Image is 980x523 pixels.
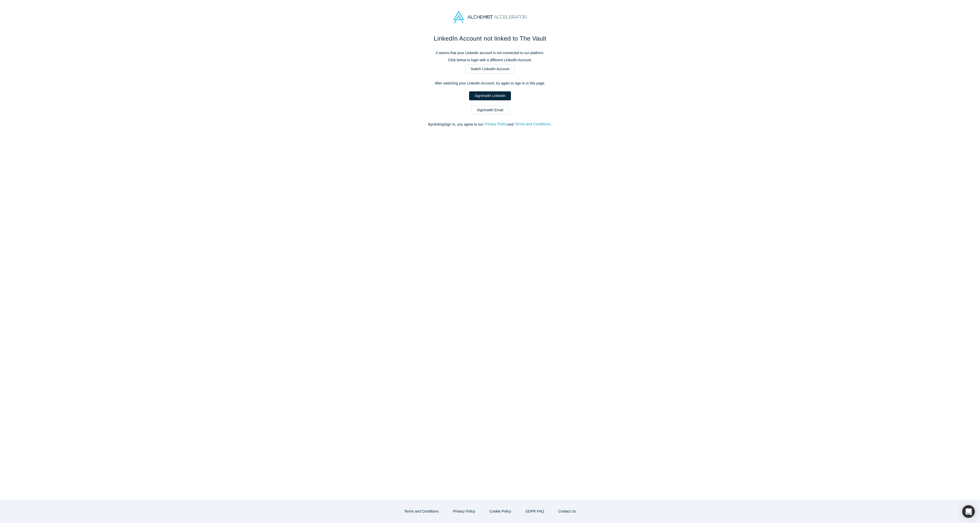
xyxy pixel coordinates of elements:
a: GDPR FAQ [520,507,549,516]
button: Terms and Conditions [515,121,551,127]
p: By clicking Sign In , you agree to our and . [383,122,597,127]
button: Cookie Policy [484,507,517,516]
p: After switching your LinkedIn Account, try again to sign in in this page. [383,81,597,86]
a: Switch LinkedIn Account [465,65,515,74]
a: SignInwith Email [471,106,509,115]
a: SignInwith LinkedIn [469,91,511,100]
h1: LinkedIn Account not linked to The Vault [383,34,597,43]
button: Terms and Conditions [399,507,444,516]
button: Privacy Policy [448,507,481,516]
p: It seems that your LinkedIn account is not connected to our platform. [383,50,597,56]
button: Privacy Policy [484,121,508,127]
p: Click below to login with a different LinkedIn Account. [383,57,597,63]
button: Contact Us [553,507,581,516]
img: Alchemist Accelerator Logo [453,11,527,23]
